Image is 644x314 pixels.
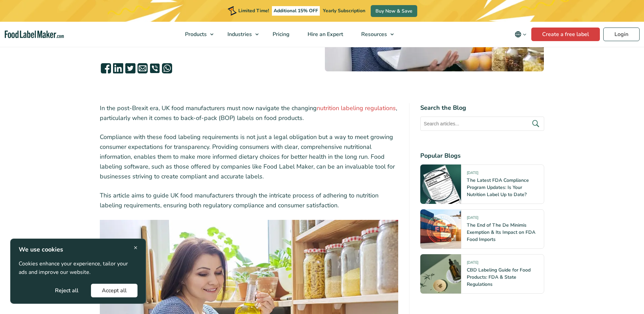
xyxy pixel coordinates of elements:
[19,245,63,254] strong: We use cookies
[420,103,544,112] h4: Search the Blog
[91,284,137,297] button: Accept all
[371,5,417,17] a: Buy Now & Save
[183,31,207,38] span: Products
[467,260,478,268] span: [DATE]
[219,22,262,47] a: Industries
[306,31,344,38] span: Hire an Expert
[420,117,544,131] input: Search articles...
[352,22,397,47] a: Resources
[317,104,396,112] a: nutrition labeling regulations
[272,6,320,16] span: Additional 15% OFF
[603,28,640,41] a: Login
[225,31,253,38] span: Industries
[467,267,531,287] a: CBD Labeling Guide for Food Products: FDA & State Regulations
[134,243,137,252] span: ×
[238,7,269,14] span: Limited Time!
[359,31,388,38] span: Resources
[323,7,365,14] span: Yearly Subscription
[467,170,478,178] span: [DATE]
[467,222,535,243] a: The End of The De Minimis Exemption & Its Impact on FDA Food Imports
[271,31,290,38] span: Pricing
[44,284,89,297] button: Reject all
[176,22,217,47] a: Products
[531,28,600,41] a: Create a free label
[100,132,399,181] p: Compliance with these food labeling requirements is not just a legal obligation but a way to meet...
[467,177,529,198] a: The Latest FDA Compliance Program Updates: Is Your Nutrition Label Up to Date?
[510,28,531,41] button: Change language
[420,151,544,160] h4: Popular Blogs
[264,22,297,47] a: Pricing
[100,103,399,123] p: In the post-Brexit era, UK food manufacturers must now navigate the changing , particularly when ...
[100,191,399,210] p: This article aims to guide UK food manufacturers through the intricate process of adhering to nut...
[19,260,137,277] p: Cookies enhance your experience, tailor your ads and improve our website.
[5,31,64,38] a: Food Label Maker homepage
[467,215,478,223] span: [DATE]
[299,22,351,47] a: Hire an Expert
